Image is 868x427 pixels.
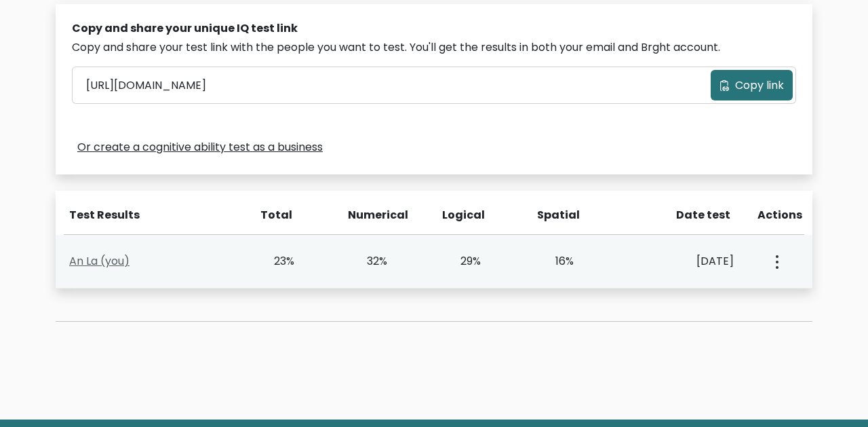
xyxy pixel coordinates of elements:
div: 29% [442,253,481,270]
div: Total [253,207,292,223]
div: 32% [349,253,388,270]
div: Actions [757,207,804,223]
div: Spatial [537,207,576,223]
div: Numerical [348,207,387,223]
div: Copy and share your unique IQ test link [72,20,796,37]
div: 16% [536,253,574,270]
div: Copy and share your test link with the people you want to test. You'll get the results in both yo... [72,39,796,56]
div: [DATE] [629,253,734,270]
div: Logical [442,207,481,223]
a: Or create a cognitive ability test as a business [77,139,323,155]
button: Copy link [711,70,793,100]
div: Date test [631,207,741,223]
span: Copy link [735,77,784,94]
a: An La (you) [69,253,130,269]
div: 23% [256,253,294,270]
div: Test Results [69,207,237,223]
